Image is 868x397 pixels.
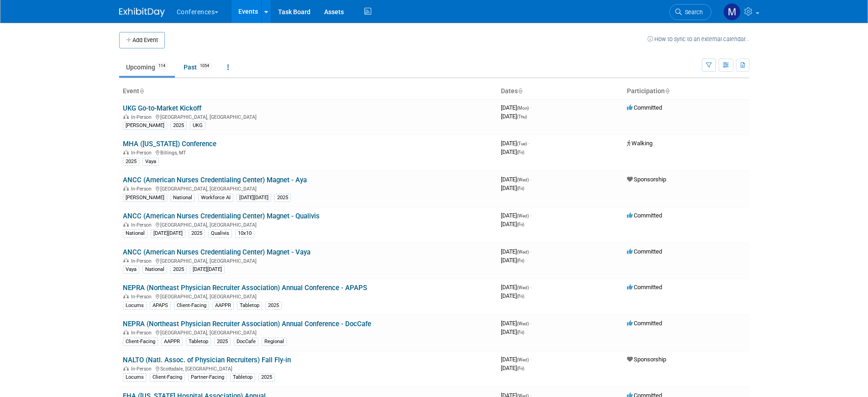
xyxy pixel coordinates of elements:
[517,330,524,335] span: (Fri)
[230,373,255,381] div: Tabletop
[501,257,524,264] span: [DATE]
[131,150,154,156] span: In-Person
[501,185,524,191] span: [DATE]
[123,248,310,256] a: ANCC (American Nurses Credentialing Center) Magnet - Vaya
[237,194,271,202] div: [DATE][DATE]
[530,176,531,183] span: -
[501,365,524,371] span: [DATE]
[131,222,154,228] span: In-Person
[119,32,165,48] button: Add Event
[123,114,129,119] img: In-Person Event
[501,221,524,228] span: [DATE]
[501,140,530,147] span: [DATE]
[517,357,529,362] span: (Wed)
[123,356,291,364] a: NALTO (Natl. Assoc. of Physician Recruiters) Fall Fly-in
[669,4,711,20] a: Search
[123,150,129,154] img: In-Person Event
[123,330,129,334] img: In-Person Event
[123,113,494,120] div: [GEOGRAPHIC_DATA], [GEOGRAPHIC_DATA]
[123,284,367,292] a: NEPRA (Northeast Physician Recruiter Association) Annual Conference - APAPS
[665,87,669,95] a: Sort by Participation Type
[123,140,216,148] a: MHA ([US_STATE]) Conference
[123,186,129,191] img: In-Person Event
[623,84,749,99] th: Participation
[188,373,227,381] div: Partner-Facing
[189,229,205,238] div: 2025
[131,366,154,372] span: In-Person
[627,320,662,327] span: Committed
[123,257,494,264] div: [GEOGRAPHIC_DATA], [GEOGRAPHIC_DATA]
[530,248,531,255] span: -
[151,229,185,238] div: [DATE][DATE]
[530,212,531,219] span: -
[123,294,129,298] img: In-Person Event
[119,84,497,99] th: Event
[501,148,524,155] span: [DATE]
[517,186,524,191] span: (Fri)
[501,284,531,291] span: [DATE]
[517,258,524,263] span: (Fri)
[197,63,212,69] span: 1054
[208,229,232,238] div: Qualivis
[517,294,524,299] span: (Fri)
[517,177,529,182] span: (Wed)
[123,122,167,130] div: [PERSON_NAME]
[131,258,154,264] span: In-Person
[123,302,147,310] div: Locums
[517,222,524,227] span: (Fri)
[258,373,275,381] div: 2025
[501,104,531,111] span: [DATE]
[265,302,282,310] div: 2025
[150,373,185,381] div: Client-Facing
[123,185,494,192] div: [GEOGRAPHIC_DATA], [GEOGRAPHIC_DATA]
[214,338,231,346] div: 2025
[501,356,531,363] span: [DATE]
[190,265,225,274] div: [DATE][DATE]
[198,194,233,202] div: Workforce AI
[517,150,524,155] span: (Fri)
[123,148,494,156] div: Billings, MT
[123,222,129,227] img: In-Person Event
[131,114,154,120] span: In-Person
[530,104,531,111] span: -
[262,338,287,346] div: Regional
[627,176,666,183] span: Sponsorship
[174,302,209,310] div: Client-Facing
[517,141,527,146] span: (Tue)
[530,320,531,327] span: -
[274,194,291,202] div: 2025
[528,140,530,147] span: -
[123,212,320,220] a: ANCC (American Nurses Credentialing Center) Magnet - Qualivis
[139,87,144,95] a: Sort by Event Name
[123,292,494,300] div: [GEOGRAPHIC_DATA], [GEOGRAPHIC_DATA]
[161,338,183,346] div: AAPPR
[517,114,527,119] span: (Thu)
[123,221,494,228] div: [GEOGRAPHIC_DATA], [GEOGRAPHIC_DATA]
[501,248,531,255] span: [DATE]
[517,366,524,371] span: (Fri)
[156,63,168,69] span: 114
[123,104,201,112] a: UKG Go-to-Market Kickoff
[170,194,195,202] div: National
[123,258,129,263] img: In-Person Event
[501,328,524,335] span: [DATE]
[119,58,175,76] a: Upcoming114
[150,302,171,310] div: APAPS
[123,328,494,336] div: [GEOGRAPHIC_DATA], [GEOGRAPHIC_DATA]
[170,122,187,130] div: 2025
[627,212,662,219] span: Committed
[501,212,531,219] span: [DATE]
[131,330,154,336] span: In-Person
[177,58,219,76] a: Past1054
[186,338,211,346] div: Tabletop
[517,285,529,290] span: (Wed)
[627,140,652,147] span: Walking
[530,284,531,291] span: -
[682,9,703,16] span: Search
[627,248,662,255] span: Committed
[235,229,254,238] div: 10x10
[501,292,524,299] span: [DATE]
[237,302,262,310] div: Tabletop
[142,158,159,166] div: Vaya
[123,265,139,274] div: Vaya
